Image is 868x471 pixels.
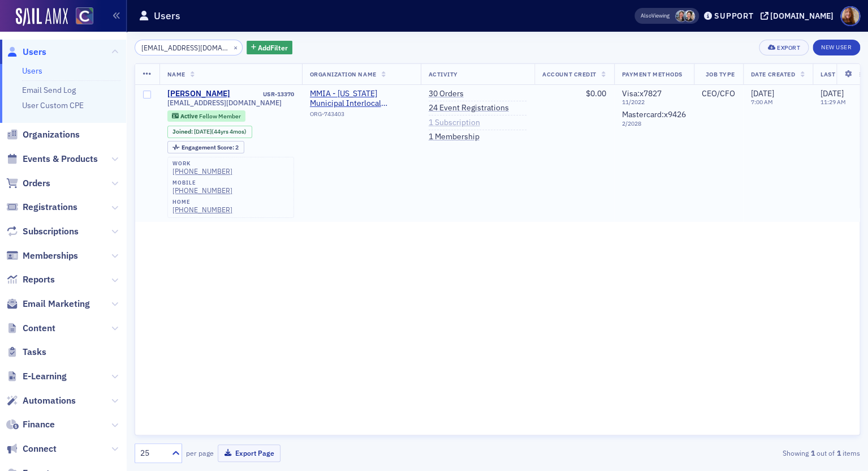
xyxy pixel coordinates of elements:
[247,41,293,55] button: AddFilter
[167,70,185,78] span: Name
[586,88,606,99] span: $0.00
[626,448,860,458] div: Showing out of items
[542,70,596,78] span: Account Credit
[809,448,817,458] strong: 1
[821,98,846,106] time: 11:29 AM
[22,66,42,76] a: Users
[683,10,695,22] span: Pamela Galey-Coleman
[429,103,509,113] a: 24 Event Registrations
[714,11,753,21] div: Support
[751,98,773,106] time: 7:00 AM
[182,144,239,151] div: 2
[167,126,252,138] div: Joined: 1981-03-25 00:00:00
[429,70,458,78] span: Activity
[622,99,686,106] span: 11 / 2022
[23,395,76,407] span: Automations
[23,298,90,310] span: Email Marketing
[751,88,774,99] span: [DATE]
[622,109,686,119] span: Mastercard : x9426
[641,12,651,19] div: Also
[167,99,282,107] span: [EMAIL_ADDRESS][DOMAIN_NAME]
[167,141,244,153] div: Engagement Score: 2
[6,129,80,141] a: Organizations
[194,128,247,135] div: (44yrs 4mos)
[6,201,77,213] a: Registrations
[777,45,800,51] div: Export
[76,7,93,25] img: SailAMX
[760,12,837,20] button: [DOMAIN_NAME]
[6,273,55,286] a: Reports
[6,225,79,238] a: Subscriptions
[172,179,232,186] div: mobile
[167,89,230,99] a: [PERSON_NAME]
[23,346,46,358] span: Tasks
[705,70,735,78] span: Job Type
[23,129,80,141] span: Organizations
[23,153,98,165] span: Events & Products
[751,70,795,78] span: Date Created
[6,46,46,58] a: Users
[232,91,294,98] div: USR-13370
[23,250,78,262] span: Memberships
[6,443,57,455] a: Connect
[835,448,843,458] strong: 1
[172,199,232,205] div: home
[182,143,235,151] span: Engagement Score :
[194,127,211,135] span: [DATE]
[180,112,199,120] span: Active
[23,418,55,431] span: Finance
[23,273,55,286] span: Reports
[6,322,55,335] a: Content
[172,205,232,214] a: [PHONE_NUMBER]
[23,443,57,455] span: Connect
[167,110,246,122] div: Active: Active: Fellow Member
[172,167,232,175] a: [PHONE_NUMBER]
[429,118,480,128] a: 1 Subscription
[23,201,77,213] span: Registrations
[23,177,50,190] span: Orders
[759,40,808,55] button: Export
[172,112,240,119] a: Active Fellow Member
[172,186,232,195] a: [PHONE_NUMBER]
[6,250,78,262] a: Memberships
[6,153,98,165] a: Events & Products
[310,89,413,109] span: MMIA - Montana Municipal Interlocal Authority
[429,132,480,142] a: 1 Membership
[6,298,90,310] a: Email Marketing
[172,160,232,167] div: work
[310,89,413,109] a: MMIA - [US_STATE] Municipal Interlocal Authority
[199,112,241,120] span: Fellow Member
[622,88,662,99] span: Visa : x7827
[622,70,683,78] span: Payment Methods
[6,177,50,190] a: Orders
[310,70,377,78] span: Organization Name
[6,370,67,383] a: E-Learning
[23,225,79,238] span: Subscriptions
[6,395,76,407] a: Automations
[429,89,464,99] a: 30 Orders
[16,8,68,26] a: SailAMX
[675,10,687,22] span: Tiffany Carson
[23,46,46,58] span: Users
[154,9,180,23] h1: Users
[6,346,46,358] a: Tasks
[135,40,243,55] input: Search…
[22,100,84,110] a: User Custom CPE
[310,110,413,122] div: ORG-743403
[702,89,735,99] div: CEO/CFO
[821,88,844,99] span: [DATE]
[622,120,686,127] span: 2 / 2028
[840,6,860,26] span: Profile
[813,40,860,55] a: New User
[6,418,55,431] a: Finance
[68,7,93,27] a: View Homepage
[140,447,165,459] div: 25
[821,70,865,78] span: Last Updated
[770,11,834,21] div: [DOMAIN_NAME]
[258,42,288,53] span: Add Filter
[23,370,67,383] span: E-Learning
[186,448,214,458] label: per page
